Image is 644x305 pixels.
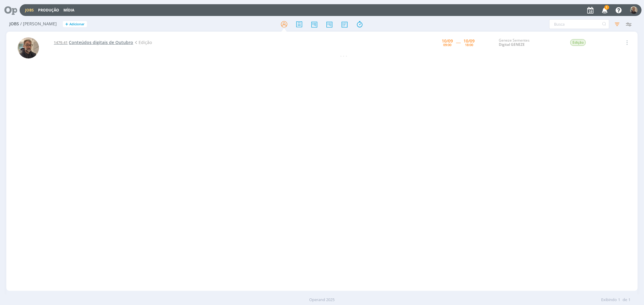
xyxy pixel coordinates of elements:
[499,42,525,47] a: Digital GENEZE
[23,8,36,13] button: Jobs
[36,8,61,13] button: Produção
[25,8,34,13] a: Jobs
[444,43,452,46] div: 09:00
[604,5,609,10] span: 1
[54,39,133,45] a: 1479.41Conteúdos digitais de Outubro
[20,21,57,27] span: / [PERSON_NAME]
[598,5,610,16] button: 1
[630,6,638,14] img: R
[54,40,68,45] span: 1479.41
[464,39,475,43] div: 10/09
[133,39,152,45] span: Edição
[499,38,561,47] div: Geneze Sementes
[630,5,638,15] button: R
[601,297,617,303] span: Exibindo
[38,8,59,13] a: Produção
[63,8,74,13] a: Mídia
[623,297,627,303] span: de
[69,39,133,45] span: Conteúdos digitais de Outubro
[442,39,453,43] div: 10/09
[618,297,620,303] span: 1
[50,52,637,59] div: - - -
[549,19,609,29] input: Busca
[69,22,85,26] span: Adicionar
[62,8,76,13] button: Mídia
[570,39,586,46] span: Edição
[9,21,19,27] span: Jobs
[18,37,39,58] img: R
[456,39,461,45] span: -----
[65,21,68,27] span: +
[63,21,87,27] button: +Adicionar
[628,297,630,303] span: 1
[465,43,473,46] div: 18:00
